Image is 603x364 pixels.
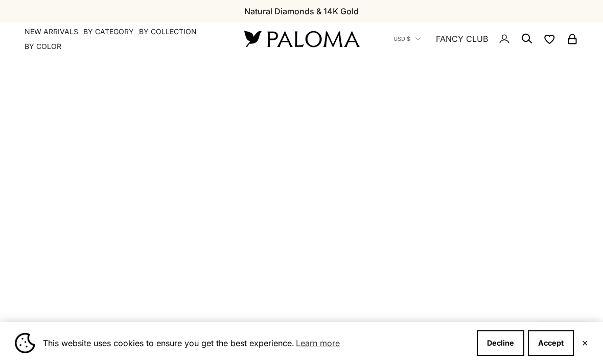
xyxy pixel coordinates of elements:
nav: Primary navigation [25,27,220,52]
summary: By Color [25,41,61,52]
button: Close [582,340,588,346]
p: Natural Diamonds & 14K Gold [244,5,359,18]
span: This website uses cookies to ensure you get the best experience. [43,335,469,351]
summary: By Collection [139,27,197,37]
img: Cookie banner [15,333,35,353]
button: Decline [477,330,524,356]
button: USD $ [393,34,421,43]
button: Accept [528,330,574,356]
a: FANCY CLUB [436,32,488,45]
a: Learn more [294,335,341,351]
nav: Secondary navigation [393,22,578,55]
a: NEW ARRIVALS [25,27,78,37]
summary: By Category [83,27,134,37]
span: USD $ [393,34,410,43]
